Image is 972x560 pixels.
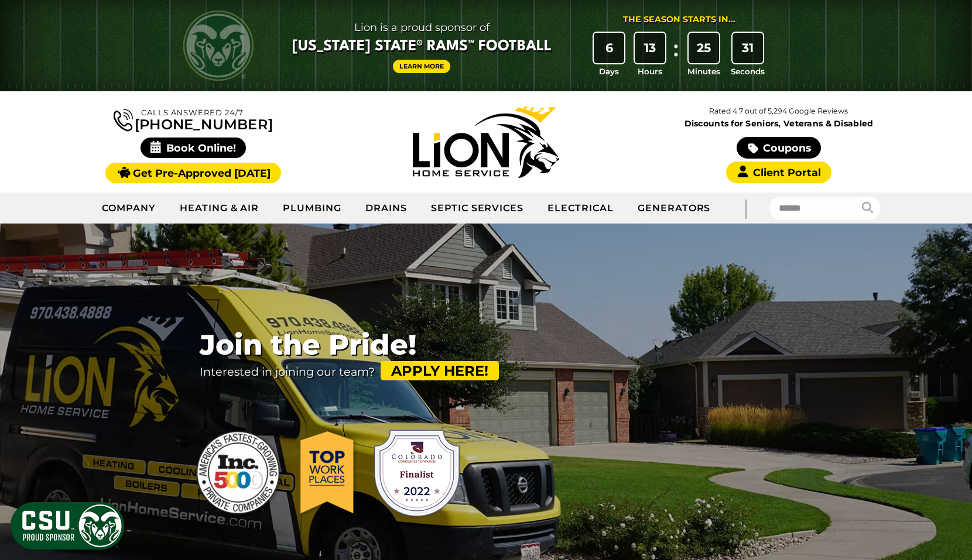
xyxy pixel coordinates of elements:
[594,33,624,63] div: 6
[733,33,763,63] div: 31
[419,194,536,223] a: Septic Services
[9,500,126,551] img: CSU Sponsor Badge
[192,427,286,520] img: Ranked on Inc 5000
[670,33,682,78] div: :
[200,361,499,381] p: Interested in joining our team?
[370,427,464,520] img: Colorado Companies to Watch Finalist 2022
[638,66,662,77] span: Hours
[731,66,765,77] span: Seconds
[737,137,821,159] a: Coupons
[354,194,419,223] a: Drains
[292,18,552,37] span: Lion is a proud sponsor of
[722,193,769,224] div: |
[635,119,923,128] span: Discounts for Seniors, Veterans & Disabled
[114,106,273,132] a: [PHONE_NUMBER]
[141,138,247,158] span: Book Online!
[168,194,271,223] a: Heating & Air
[105,163,280,183] a: Get Pre-Approved [DATE]
[296,427,360,520] img: Top WorkPlaces
[271,194,354,223] a: Plumbing
[536,194,626,223] a: Electrical
[687,66,720,77] span: Minutes
[635,33,665,63] div: 13
[200,329,499,361] span: Join the Pride!
[626,194,723,223] a: Generators
[413,106,559,178] img: Lion Home Service
[689,33,719,63] div: 25
[90,194,168,223] a: Company
[599,66,619,77] span: Days
[183,11,254,81] img: CSU Rams logo
[393,60,450,73] a: Learn More
[726,162,831,183] a: Client Portal
[292,37,552,57] span: [US_STATE] State® Rams™ Football
[381,361,499,381] a: Apply Here!
[632,105,925,118] p: Rated 4.7 out of 5,294 Google Reviews
[623,13,735,26] div: The Season Starts in...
